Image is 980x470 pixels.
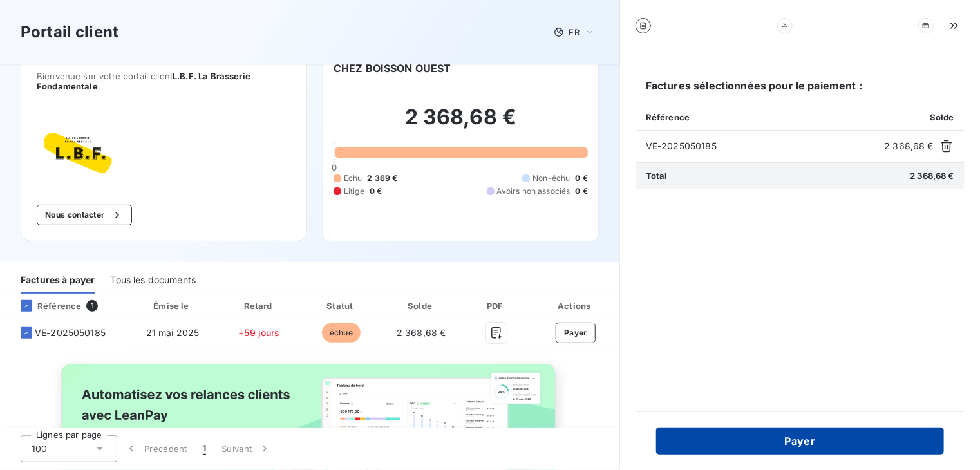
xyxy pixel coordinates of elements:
[110,267,196,294] div: Tous les documents
[32,442,47,455] span: 100
[35,326,106,339] span: VE-2025050185
[10,300,81,312] div: Référence
[117,435,195,462] button: Précédent
[636,78,965,104] h6: Factures sélectionnées pour le paiement :
[86,300,98,312] span: 1
[532,173,570,184] span: Non-échu
[646,112,690,122] span: Référence
[21,267,95,294] div: Factures à payer
[130,299,215,312] div: Émise le
[37,71,250,91] span: L.B.F. La Brasserie Fondamentale
[238,327,279,338] span: +59 jours
[332,162,337,173] span: 0
[569,27,580,37] span: FR
[344,173,363,184] span: Échu
[21,21,118,44] h3: Portail client
[397,327,446,338] span: 2 368,68 €
[203,442,206,455] span: 1
[322,323,361,343] span: échue
[646,140,880,153] span: VE-2025050185
[344,185,364,197] span: Litige
[497,185,570,197] span: Avoirs non associés
[370,185,382,197] span: 0 €
[195,435,214,462] button: 1
[368,173,398,184] span: 2 369 €
[303,299,379,312] div: Statut
[534,299,617,312] div: Actions
[885,140,934,153] span: 2 368,68 €
[214,435,279,462] button: Suivant
[576,185,588,197] span: 0 €
[334,61,451,76] h6: CHEZ BOISSON OUEST
[334,104,588,143] h2: 2 368,68 €
[646,171,668,181] span: Total
[656,428,944,455] button: Payer
[910,171,955,181] span: 2 368,68 €
[464,299,529,312] div: PDF
[556,323,596,343] button: Payer
[37,71,291,91] span: Bienvenue sur votre portail client .
[930,112,954,122] span: Solde
[146,327,200,338] span: 21 mai 2025
[576,173,588,184] span: 0 €
[384,299,458,312] div: Solde
[37,122,119,184] img: Company logo
[37,205,132,225] button: Nous contacter
[220,299,298,312] div: Retard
